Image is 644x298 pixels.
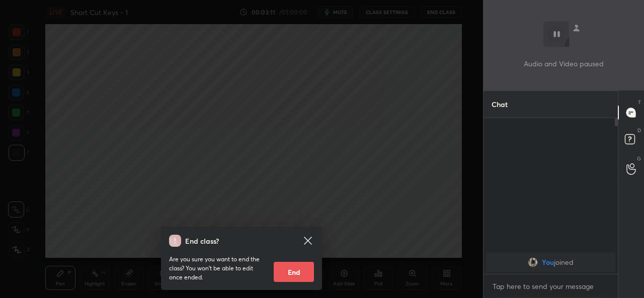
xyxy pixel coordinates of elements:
p: Chat [484,91,516,118]
button: End [274,262,314,282]
img: fd3d1c1d6ced4e678e73908509670805.jpg [528,257,538,267]
p: D [637,127,641,134]
span: joined [554,258,574,266]
p: T [638,98,641,106]
h4: End class? [185,236,219,246]
p: G [637,155,641,162]
span: You [542,258,554,266]
p: Are you sure you want to end the class? You won’t be able to edit once ended. [169,255,266,282]
p: Audio and Video paused [524,58,604,69]
div: grid [484,250,618,274]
